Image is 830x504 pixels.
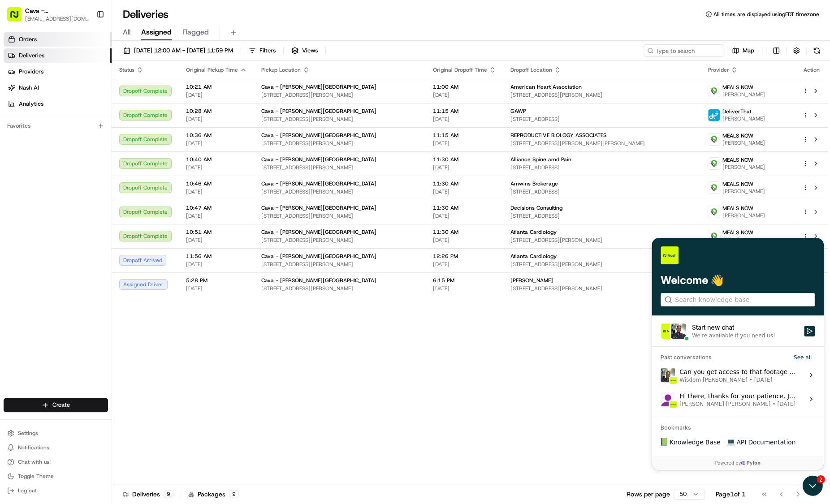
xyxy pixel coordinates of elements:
span: MEALS NOW [722,84,753,91]
span: MEALS NOW [722,132,753,139]
span: [STREET_ADDRESS][PERSON_NAME] [261,212,419,220]
p: Rows per page [627,490,670,499]
div: 9 [164,490,173,498]
span: Amwins Brokerage [510,180,558,187]
span: Flagged [182,27,209,38]
div: Action [802,66,821,73]
span: [DATE] [186,212,247,220]
span: 11:30 AM [433,228,496,236]
span: Nash AI [19,84,39,92]
button: Map [728,44,758,57]
button: Filters [245,44,280,57]
span: Cava - [PERSON_NAME][GEOGRAPHIC_DATA] [261,132,376,139]
span: Decisions Consulting [510,204,562,211]
div: Page 1 of 1 [716,490,746,499]
span: Toggle Theme [18,473,54,480]
button: [EMAIL_ADDRESS][DOMAIN_NAME] [25,15,89,22]
iframe: Open customer support [801,474,826,499]
button: Cava - [PERSON_NAME][GEOGRAPHIC_DATA] [25,6,89,15]
span: GAWP [510,108,526,115]
span: Status [119,66,134,73]
img: melas_now_logo.png [708,182,720,194]
span: 11:30 AM [433,156,496,163]
span: [STREET_ADDRESS][PERSON_NAME] [261,261,419,268]
span: [STREET_ADDRESS] [510,164,693,171]
span: [STREET_ADDRESS][PERSON_NAME] [261,285,419,292]
span: [PERSON_NAME] [722,139,765,146]
span: Views [302,47,318,55]
span: [STREET_ADDRESS][PERSON_NAME] [261,140,419,147]
span: Cava - [PERSON_NAME][GEOGRAPHIC_DATA] [261,108,376,115]
span: [DATE] [433,91,496,99]
span: All [123,27,130,38]
span: Settings [18,430,38,437]
span: Original Pickup Time [186,66,238,73]
span: [DATE] [433,261,496,268]
button: [DATE] 12:00 AM - [DATE] 11:59 PM [119,44,237,57]
span: Map [743,47,754,55]
span: [DATE] [433,140,496,147]
img: melas_now_logo.png [708,85,720,97]
span: All times are displayed using EDT timezone [713,11,819,18]
span: [PERSON_NAME] [510,277,553,284]
span: Chat with us! [18,458,51,465]
a: Deliveries [4,48,112,63]
span: [STREET_ADDRESS][PERSON_NAME] [510,261,693,268]
span: Dropoff Location [510,66,552,73]
span: [DATE] [433,116,496,123]
span: [STREET_ADDRESS] [510,188,693,195]
span: [DATE] [433,164,496,171]
img: profile_deliverthat_partner.png [708,109,720,121]
button: Refresh [810,44,823,57]
div: 9 [229,490,239,498]
button: Notifications [4,441,108,454]
button: Toggle Theme [4,470,108,482]
span: 5:28 PM [186,277,247,284]
span: Original Dropoff Time [433,66,487,73]
span: 11:30 AM [433,204,496,211]
div: Deliveries [123,490,173,499]
span: 10:46 AM [186,180,247,187]
img: melas_now_logo.png [708,158,720,169]
span: Cava - [PERSON_NAME][GEOGRAPHIC_DATA] [261,228,376,236]
span: Atlanta Cardiology [510,228,557,236]
a: Nash AI [4,81,112,95]
span: 10:47 AM [186,204,247,211]
span: 10:36 AM [186,132,247,139]
span: [DATE] [433,237,496,244]
span: [DATE] [433,212,496,220]
span: [STREET_ADDRESS][PERSON_NAME] [261,164,419,171]
span: Log out [18,487,36,494]
span: 11:56 AM [186,253,247,260]
span: [PERSON_NAME] [722,212,765,219]
span: 11:15 AM [433,108,496,115]
span: Create [52,401,70,409]
button: Views [287,44,322,57]
span: REPRODUCTIVE BIOLOGY ASSOCIATES [510,132,606,139]
span: Deliveries [19,52,44,60]
span: Cava - [PERSON_NAME][GEOGRAPHIC_DATA] [261,204,376,211]
button: Settings [4,427,108,439]
span: [PERSON_NAME] [722,188,765,195]
span: MEALS NOW [722,229,753,236]
a: Orders [4,32,112,47]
